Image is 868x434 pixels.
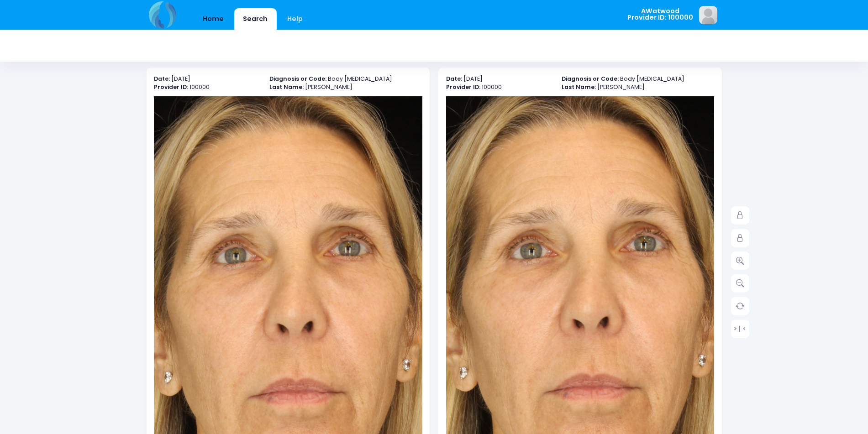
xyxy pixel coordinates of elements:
b: Date: [446,75,462,83]
p: [PERSON_NAME] [269,83,422,92]
b: Provider ID: [446,83,480,91]
a: Help [278,8,311,30]
b: Diagnosis or Code: [562,75,619,83]
a: > | < [731,319,749,338]
a: Search [234,8,277,30]
p: Body [MEDICAL_DATA] [562,75,715,84]
b: Diagnosis or Code: [269,75,326,83]
span: AWatwood Provider ID: 100000 [627,8,693,21]
b: Provider ID: [154,83,188,91]
img: image [699,6,717,24]
p: 100000 [154,83,261,92]
b: Last Name: [269,83,304,91]
a: Home [194,8,233,30]
p: 100000 [446,83,553,92]
b: Date: [154,75,170,83]
p: [DATE] [154,75,261,84]
p: [DATE] [446,75,553,84]
b: Last Name: [562,83,596,91]
p: [PERSON_NAME] [562,83,715,92]
p: Body [MEDICAL_DATA] [269,75,422,84]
